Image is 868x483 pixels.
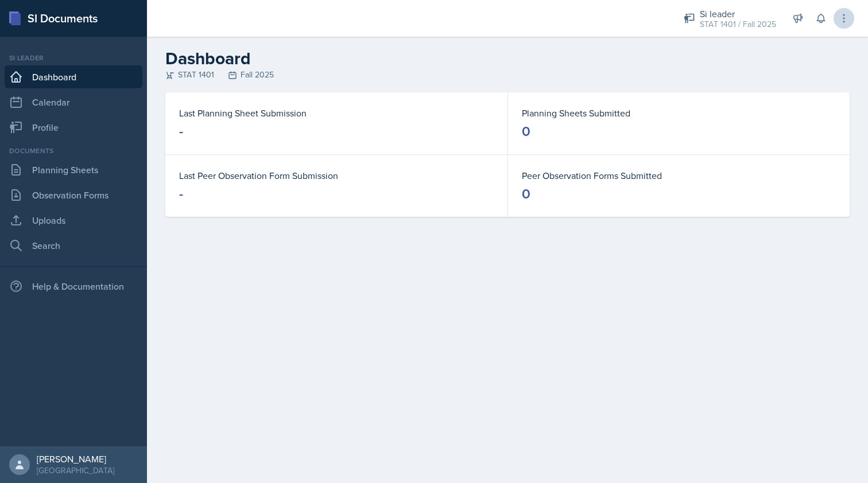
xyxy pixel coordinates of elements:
[179,122,183,141] div: -
[179,106,494,120] dt: Last Planning Sheet Submission
[700,18,776,30] div: STAT 1401 / Fall 2025
[522,169,836,182] dt: Peer Observation Forms Submitted
[5,234,142,257] a: Search
[165,69,850,81] div: STAT 1401 Fall 2025
[5,116,142,139] a: Profile
[522,106,836,120] dt: Planning Sheets Submitted
[5,65,142,88] a: Dashboard
[700,7,776,21] div: Si leader
[165,48,850,69] h2: Dashboard
[37,453,114,465] div: [PERSON_NAME]
[5,184,142,207] a: Observation Forms
[5,91,142,114] a: Calendar
[5,209,142,232] a: Uploads
[5,275,142,298] div: Help & Documentation
[5,146,142,156] div: Documents
[179,169,494,182] dt: Last Peer Observation Form Submission
[5,53,142,63] div: Si leader
[5,158,142,181] a: Planning Sheets
[179,185,183,203] div: -
[522,122,530,141] div: 0
[522,185,530,203] div: 0
[37,465,114,476] div: [GEOGRAPHIC_DATA]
